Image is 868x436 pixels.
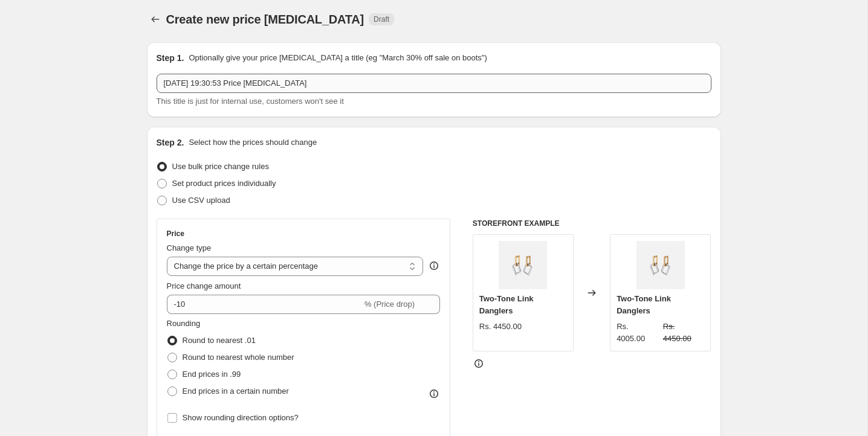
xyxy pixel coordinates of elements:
[479,321,522,333] div: Rs. 4450.00
[663,321,705,345] strike: Rs. 4450.00
[157,97,344,106] span: This title is just for internal use, customers won't see it
[183,370,241,379] span: End prices in .99
[183,413,299,422] span: Show rounding direction options?
[364,300,415,309] span: % (Price drop)
[167,243,212,252] span: Change type
[157,136,184,149] h2: Step 2.
[183,386,289,396] span: End prices in a certain number
[147,11,164,28] button: Price change jobs
[183,353,294,362] span: Round to nearest whole number
[167,319,201,328] span: Rounding
[172,162,269,171] span: Use bulk price change rules
[157,52,184,64] h2: Step 1.
[183,336,256,345] span: Round to nearest .01
[428,260,440,272] div: help
[617,321,658,345] div: Rs. 4005.00
[166,13,364,26] span: Create new price [MEDICAL_DATA]
[479,294,534,315] span: Two-Tone Link Danglers
[473,219,711,228] h6: STOREFRONT EXAMPLE
[167,229,184,239] h3: Price
[157,74,711,93] input: 30% off holiday sale
[189,136,317,149] p: Select how the prices should change
[499,241,547,289] img: M1ER1-YW-V3-R0_80x.png
[636,241,685,289] img: M1ER1-YW-V3-R0_80x.png
[172,179,276,188] span: Set product prices individually
[167,295,362,314] input: -15
[189,52,487,64] p: Optionally give your price [MEDICAL_DATA] a title (eg "March 30% off sale on boots")
[617,294,671,315] span: Two-Tone Link Danglers
[374,14,389,24] span: Draft
[172,196,230,205] span: Use CSV upload
[167,281,241,290] span: Price change amount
